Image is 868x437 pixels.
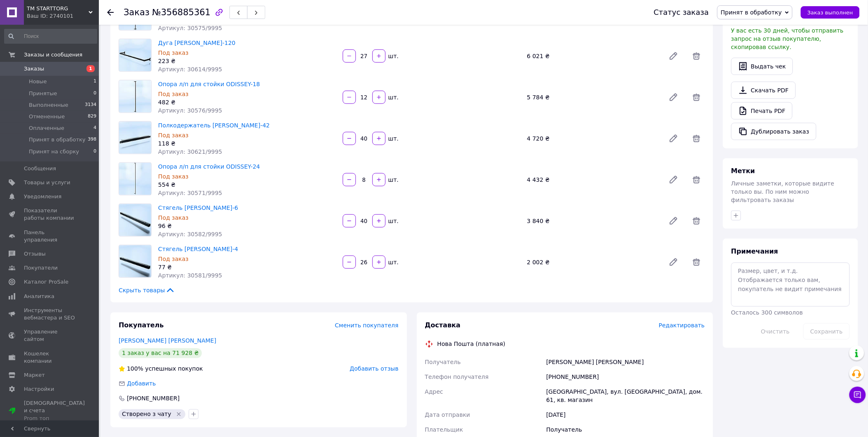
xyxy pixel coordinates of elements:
span: Получатель [425,359,461,366]
img: Стягель PENELOPE ODISSEY-4 [119,245,151,277]
div: 96 ₴ [158,222,336,230]
a: Редактировать [665,89,682,106]
span: Покупатель [119,321,164,329]
div: [PHONE_NUMBER] [545,370,707,385]
span: Принят в обработку [29,136,86,143]
div: 4 720 ₴ [524,133,662,144]
span: Принят на сборку [29,148,79,155]
button: Выдать чек [731,58,793,75]
span: Сообщения [24,165,56,172]
span: Новые [29,78,47,85]
span: [DEMOGRAPHIC_DATA] и счета [24,399,85,422]
a: Стягель [PERSON_NAME]-4 [158,246,238,252]
span: 0 [94,90,96,97]
button: Чат с покупателем [849,387,866,403]
img: Полкодержатель PENELOPE ODISSEY-42 [119,122,151,154]
span: Панель управления [24,229,76,244]
span: Удалить [688,89,705,106]
span: Принят в обработку [721,9,782,16]
span: 4 [94,125,96,132]
span: Товары и услуги [24,179,70,186]
span: Под заказ [158,49,189,56]
div: [DATE] [545,408,707,423]
span: Удалить [688,254,705,270]
div: 2 002 ₴ [524,256,662,268]
span: Выполненные [29,101,68,109]
span: Покупатели [24,264,58,272]
span: Заказ [124,7,150,17]
a: Печать PDF [731,102,793,120]
span: Оплаченные [29,125,64,132]
span: Телефон получателя [425,374,489,381]
img: Опора л/п для стойки ODISSEY-18 [119,80,151,113]
div: шт. [386,217,400,225]
span: Створено з чату [122,411,171,418]
div: Ваш ID: 2740101 [27,12,99,20]
span: Настройки [24,385,54,393]
a: Опора л/п для стойки ODISSEY-24 [158,163,260,170]
a: Полкодержатель [PERSON_NAME]-42 [158,122,270,129]
div: 3 840 ₴ [524,215,662,227]
a: Редактировать [665,130,682,147]
span: Под заказ [158,91,189,97]
div: 482 ₴ [158,98,336,106]
span: Дата отправки [425,412,470,418]
div: 223 ₴ [158,57,336,65]
span: Добавить [127,381,156,387]
div: [PHONE_NUMBER] [126,395,180,403]
span: Артикул: 30614/9995 [158,66,222,73]
img: Стягель PENELOPE ODISSEY-6 [119,204,151,236]
span: 398 [88,136,96,143]
div: Вернуться назад [107,8,114,16]
span: 100% [127,366,143,372]
span: Плательщик [425,427,463,433]
span: Уведомления [24,193,61,200]
span: Под заказ [158,132,189,139]
span: 0 [94,148,96,155]
div: [GEOGRAPHIC_DATA], вул. [GEOGRAPHIC_DATA], дом. 61, кв. магазин [545,385,707,408]
span: Удалить [688,48,705,64]
div: шт. [386,134,400,143]
button: Заказ выполнен [801,6,860,19]
span: Отзывы [24,250,46,258]
div: шт. [386,93,400,101]
span: Принятые [29,90,57,97]
img: Опора л/п для стойки ODISSEY-24 [119,163,151,195]
span: Артикул: 30571/9995 [158,190,222,196]
span: Добавить отзыв [350,366,398,372]
span: Удалить [688,130,705,147]
span: Отмененные [29,113,65,120]
div: 554 ₴ [158,181,336,189]
span: Адрес [425,389,443,395]
a: Редактировать [665,254,682,270]
span: Артикул: 30581/9995 [158,272,222,279]
span: Под заказ [158,214,189,221]
span: Примечания [731,247,778,255]
button: Дублировать заказ [731,123,817,140]
div: [PERSON_NAME] [PERSON_NAME] [545,355,707,370]
div: 4 432 ₴ [524,174,662,186]
div: шт. [386,52,400,60]
span: Показатели работы компании [24,207,76,222]
span: Сменить покупателя [335,322,398,329]
span: Личные заметки, которые видите только вы. По ним можно фильтровать заказы [731,180,835,203]
a: Редактировать [665,172,682,188]
span: Удалить [688,213,705,229]
a: Редактировать [665,213,682,229]
div: Нова Пошта (платная) [435,340,508,348]
span: Редактировать [659,322,705,329]
span: Каталог ProSale [24,278,68,286]
span: У вас есть 30 дней, чтобы отправить запрос на отзыв покупателю, скопировав ссылку. [731,27,844,50]
span: 829 [88,113,96,120]
a: Скачать PDF [731,82,796,99]
div: Статус заказа [654,8,709,16]
div: 77 ₴ [158,263,336,271]
span: ТМ STARTTORG [27,5,89,12]
span: Под заказ [158,256,189,262]
input: Поиск [4,29,97,44]
span: Артикул: 30576/9995 [158,107,222,114]
span: Маркет [24,371,45,379]
span: Метки [731,167,755,175]
div: Prom топ [24,415,85,422]
div: шт. [386,258,400,266]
